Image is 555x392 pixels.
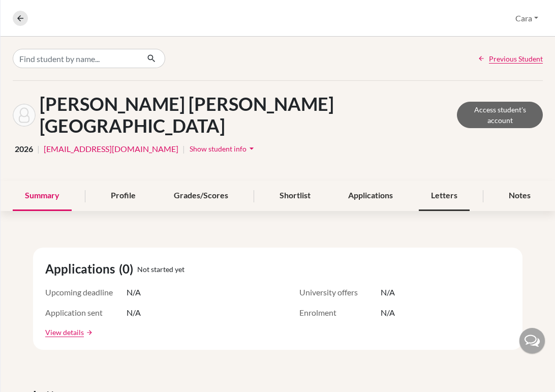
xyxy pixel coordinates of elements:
[419,181,470,211] div: Letters
[99,181,148,211] div: Profile
[40,93,457,137] h1: [PERSON_NAME] [PERSON_NAME][GEOGRAPHIC_DATA]
[84,329,93,336] a: arrow_forward
[45,327,84,338] a: View details
[182,143,185,155] span: |
[497,181,543,211] div: Notes
[381,307,395,319] span: N/A
[381,286,395,298] span: N/A
[189,141,257,157] button: Show student infoarrow_drop_down
[457,102,543,128] a: Access student's account
[162,181,240,211] div: Grades/Scores
[478,53,543,64] a: Previous Student
[246,143,257,154] i: arrow_drop_down
[127,307,141,319] span: N/A
[267,181,323,211] div: Shortlist
[15,143,33,155] span: 2026
[45,260,119,278] span: Applications
[299,307,381,319] span: Enrolment
[511,9,543,28] button: Cara
[127,286,141,298] span: N/A
[119,260,137,278] span: (0)
[23,7,44,16] span: Help
[13,104,36,127] img: Sofia Díaz Salazar's avatar
[44,143,178,155] a: [EMAIL_ADDRESS][DOMAIN_NAME]
[37,143,40,155] span: |
[299,286,381,298] span: University offers
[13,49,139,68] input: Find student by name...
[45,286,127,298] span: Upcoming deadline
[489,53,543,64] span: Previous Student
[45,307,127,319] span: Application sent
[190,144,246,153] span: Show student info
[137,264,184,275] span: Not started yet
[13,181,72,211] div: Summary
[336,181,405,211] div: Applications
